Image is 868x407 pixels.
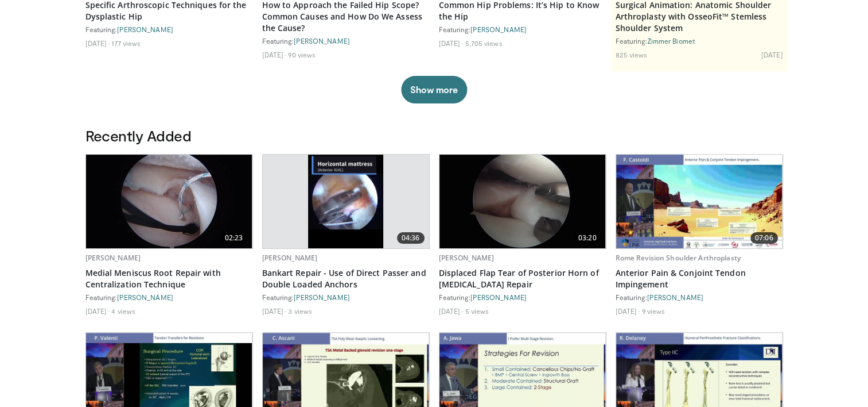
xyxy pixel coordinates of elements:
span: 03:20 [574,232,601,244]
img: 926032fc-011e-4e04-90f2-afa899d7eae5.620x360_q85_upscale.jpg [86,155,252,248]
a: 04:36 [263,155,429,248]
div: Featuring: [85,293,253,302]
a: [PERSON_NAME] [117,293,173,301]
h3: Recently Added [85,126,783,145]
li: 90 views [288,50,316,59]
li: [DATE] [262,306,287,316]
a: Zimmer Biomet [647,37,695,45]
li: [DATE] [85,306,110,316]
div: Featuring: [616,36,783,45]
a: Displaced Flap Tear of Posterior Horn of [MEDICAL_DATA] Repair [439,267,606,290]
div: Featuring: [262,36,430,45]
li: 5 views [465,306,489,316]
a: 07:06 [616,155,783,248]
li: 9 views [641,306,665,316]
li: 177 views [111,39,141,48]
li: [DATE] [439,39,464,48]
li: 3 views [288,306,312,316]
a: 02:23 [86,155,252,248]
a: [PERSON_NAME] [262,253,318,263]
li: [DATE] [85,39,110,48]
img: cd449402-123d-47f7-b112-52d159f17939.620x360_q85_upscale.jpg [308,155,383,248]
a: Bankart Repair - Use of Direct Passer and Double Loaded Anchors [262,267,430,290]
li: 5,705 views [465,39,502,48]
a: [PERSON_NAME] [294,293,350,301]
a: Anterior Pain & Conjoint Tendon Impingement [616,267,783,290]
li: [DATE] [262,50,287,59]
a: [PERSON_NAME] [470,25,527,33]
div: Featuring: [439,293,606,302]
div: Featuring: [85,25,253,34]
li: 4 views [111,306,135,316]
a: Rome Revision Shoulder Arthroplasty [616,253,741,263]
li: [DATE] [616,306,640,316]
button: Show more [401,76,467,103]
a: [PERSON_NAME] [439,253,495,263]
span: 02:23 [220,232,248,244]
a: Medial Meniscus Root Repair with Centralization Technique [85,267,253,290]
li: 825 views [616,50,648,59]
a: [PERSON_NAME] [470,293,527,301]
li: [DATE] [439,306,464,316]
img: 8037028b-5014-4d38-9a8c-71d966c81743.620x360_q85_upscale.jpg [616,155,783,248]
a: [PERSON_NAME] [294,37,350,45]
div: Featuring: [262,293,430,302]
a: 03:20 [439,155,606,248]
div: Featuring: [616,293,783,302]
a: [PERSON_NAME] [85,253,141,263]
span: 04:36 [397,232,425,244]
a: [PERSON_NAME] [647,293,703,301]
li: [DATE] [761,50,783,59]
span: 07:06 [750,232,778,244]
div: Featuring: [439,25,606,34]
img: 2649116b-05f8-405c-a48f-a284a947b030.620x360_q85_upscale.jpg [439,155,606,248]
a: [PERSON_NAME] [117,25,173,33]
